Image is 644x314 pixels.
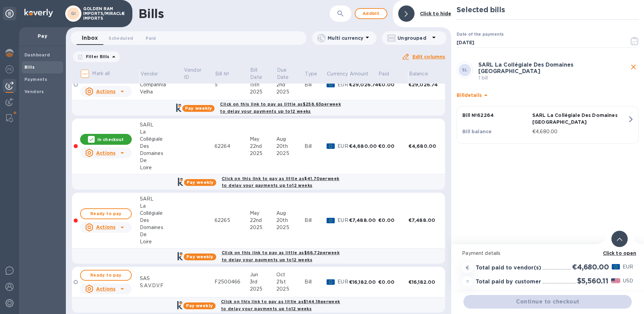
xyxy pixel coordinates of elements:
[349,217,379,224] div: €7,488.00
[140,224,184,231] div: Domaines
[457,84,639,106] div: Billdetails
[24,89,44,94] b: Vendors
[140,70,158,77] p: Vendor
[466,265,469,271] strong: €
[276,210,305,217] div: Aug
[96,150,115,156] u: Actions
[305,278,327,285] div: Bill
[398,35,430,41] p: Ungrouped
[276,285,305,293] div: 2025
[476,279,541,285] h3: Total paid by customer
[476,265,541,271] h3: Total paid to vendor(s)
[623,263,633,271] p: EUR
[71,11,76,16] b: GI
[86,271,126,279] span: Ready to pay
[96,224,115,230] u: Actions
[412,54,445,59] u: Edit columns
[140,81,184,88] div: Companhia
[97,137,124,142] p: In checkout
[146,35,156,42] span: Paid
[220,102,341,114] b: Click on this link to pay as little as $258.63 per week to delay your payments up to 12 weeks
[221,299,340,311] b: Click on this link to pay as little as $144.18 per week to delay your payments up to 12 weeks
[92,70,110,77] p: Mark all
[276,150,305,157] div: 2025
[409,70,428,77] p: Balance
[82,33,98,43] span: Inbox
[603,250,637,256] b: Click to open
[532,112,627,125] p: SARL La Collégiale Des Domaines [GEOGRAPHIC_DATA]
[215,278,250,285] div: F2500466
[24,9,53,17] img: Logo
[140,128,184,136] div: La
[215,217,250,224] div: 62265
[250,67,276,81] span: Bill Date
[355,8,387,19] button: Addbill
[140,282,184,289] div: S.A.V.D.V.F
[140,203,184,210] div: La
[140,136,184,143] div: Collégiale
[140,121,184,128] div: SARL
[277,67,295,81] p: Due Date
[277,67,304,81] span: Due Date
[327,70,348,77] p: Currency
[378,279,408,285] div: €0.00
[83,54,110,59] p: Filter Bills
[215,70,238,77] span: Bill №
[140,275,184,282] div: SAS
[80,208,132,219] button: Ready to pay
[250,143,277,150] div: 22nd
[83,6,117,21] p: GOLDEN RAM IMPORTS/MIRACLE IMPORTS
[349,70,377,77] span: Amount
[140,88,184,95] div: Velha
[462,112,530,119] p: Bill № 62264
[140,143,184,150] div: Des
[250,81,277,88] div: 15th
[305,81,327,88] div: Bill
[222,250,339,262] b: Click on this link to pay as little as $66.72 per week to delay your payments up to 12 weeks
[457,106,639,144] button: Bill №62264SARL La Collégiale Des Domaines [GEOGRAPHIC_DATA]Bill balance€4,680.00
[623,277,633,284] p: USD
[305,143,327,150] div: Bill
[140,210,184,217] div: Collégiale
[185,106,212,111] b: Pay weekly
[276,81,305,88] div: 2nd
[276,136,305,143] div: Aug
[250,271,277,278] div: Jun
[577,277,608,285] h2: $5,560.11
[140,231,184,238] div: De
[140,150,184,157] div: Domaines
[532,128,627,135] p: €4,680.00
[457,33,503,37] label: Date of the payments
[80,270,132,281] button: Ready to pay
[86,210,126,218] span: Ready to pay
[140,157,184,164] div: De
[478,62,573,74] b: SARL La Collégiale Des Domaines [GEOGRAPHIC_DATA]
[337,143,349,150] p: EUR
[222,176,339,188] b: Click on this link to pay as little as $41.70 per week to delay your payments up to 12 weeks
[378,143,408,150] div: €0.00
[109,35,133,42] span: Scheduled
[379,70,398,77] span: Paid
[3,7,16,20] div: Unpin categories
[250,224,277,231] div: 2025
[250,150,277,157] div: 2025
[408,143,440,150] div: €4,680.00
[349,143,379,150] div: €4,680.00
[140,70,166,77] span: Vendor
[250,217,277,224] div: 22nd
[337,217,349,224] p: EUR
[5,65,14,73] img: Foreign exchange
[215,70,229,77] p: Bill №
[276,271,305,278] div: Oct
[139,6,164,21] h1: Bills
[337,81,349,88] p: EUR
[215,81,250,88] div: 5
[250,136,277,143] div: May
[305,70,317,77] p: Type
[250,210,277,217] div: May
[24,65,35,70] b: Bills
[478,74,628,82] p: 1 bill
[349,70,368,77] p: Amount
[276,88,305,95] div: 2025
